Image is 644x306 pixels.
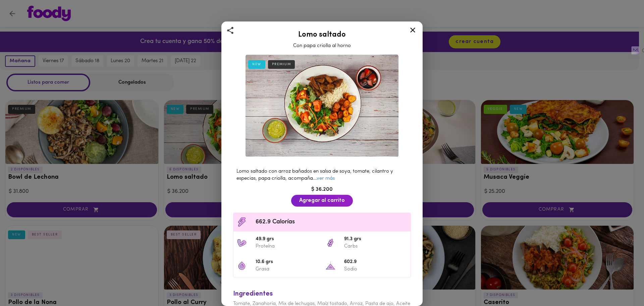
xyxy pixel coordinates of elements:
[344,258,407,266] span: 602.9
[256,235,319,243] span: 49.9 grs
[605,267,637,299] iframe: Messagebird Livechat Widget
[256,218,407,227] span: 662.9 Calorías
[344,235,407,243] span: 91.3 grs
[246,55,398,157] img: Lomo saltado
[236,169,393,181] span: Lomo saltado con arroz bañados en salsa de soya, tomate, cilantro y especias, papa criolla, acomp...
[268,60,295,69] div: PREMIUM
[256,266,319,273] p: Grasa
[256,258,319,266] span: 10.6 grs
[256,243,319,250] p: Proteína
[237,261,247,271] img: 10.6 grs Grasa
[325,261,335,271] img: 602.9 Sodio
[237,238,247,248] img: 49.9 grs Proteína
[230,186,414,193] div: $ 36.200
[291,195,353,207] button: Agregar al carrito
[344,243,407,250] p: Carbs
[230,31,414,39] h2: Lomo saltado
[233,289,411,299] div: Ingredientes
[248,60,265,69] div: NEW
[344,266,407,273] p: Sodio
[237,217,247,227] img: Contenido calórico
[325,238,335,248] img: 91.3 grs Carbs
[293,43,351,48] span: Con papa criolla al horno
[317,176,335,181] a: ver más
[299,198,345,204] span: Agregar al carrito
